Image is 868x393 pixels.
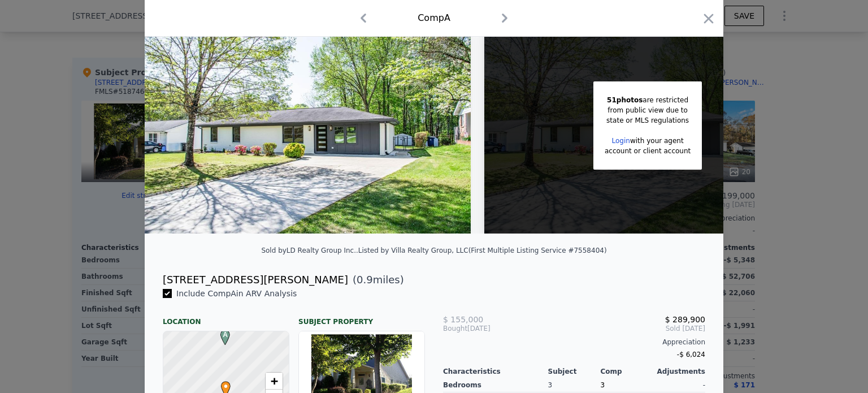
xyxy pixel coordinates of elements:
span: + [271,374,278,388]
div: state or MLS regulations [605,115,691,126]
div: Subject Property [298,308,425,326]
span: -$ 6,024 [677,351,705,359]
div: are restricted [605,95,691,105]
img: Property Img [145,16,471,234]
div: Adjustments [653,367,705,376]
div: Subject [548,367,601,376]
div: • [218,381,225,388]
span: 3 [600,381,605,389]
span: Sold [DATE] [531,324,705,333]
div: from public view due to [605,105,691,115]
div: Comp [600,367,653,376]
div: - [653,378,705,392]
span: $ 155,000 [443,315,483,324]
span: ( miles) [348,272,404,288]
div: [STREET_ADDRESS][PERSON_NAME] [163,272,348,288]
div: Bedrooms [443,378,548,392]
div: 3 [548,378,601,392]
div: Sold by LD Realty Group Inc. . [261,247,358,254]
a: Login [612,137,630,145]
span: A [218,330,233,340]
div: Comp A [418,11,450,25]
span: 0.9 [357,274,373,286]
div: Characteristics [443,367,548,376]
div: Location [163,308,289,326]
span: Bought [443,324,467,333]
span: with your agent [630,137,684,145]
div: Appreciation [443,338,705,347]
span: 51 photos [607,96,643,104]
a: Zoom in [266,373,283,390]
div: Listed by Villa Realty Group, LLC (First Multiple Listing Service #7558404) [358,247,607,254]
div: [DATE] [443,324,531,333]
span: Include Comp A in ARV Analysis [172,289,301,298]
div: A [218,330,224,336]
span: $ 289,900 [665,315,705,324]
div: account or client account [605,146,691,156]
